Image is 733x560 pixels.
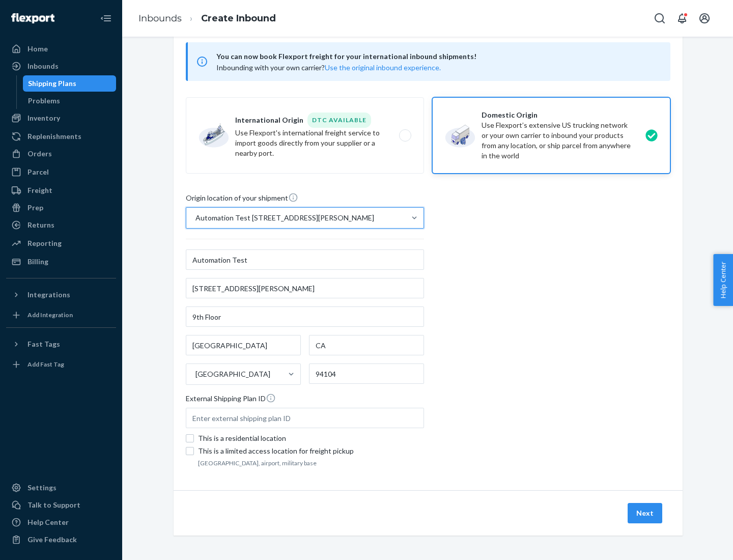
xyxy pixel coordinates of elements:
div: Freight [27,185,52,195]
input: Street Address 2 (Optional) [186,306,424,327]
div: Prep [27,203,43,213]
a: Home [6,41,116,57]
a: Inbounds [6,58,116,74]
div: Home [27,44,48,54]
a: Returns [6,217,116,233]
footer: [GEOGRAPHIC_DATA], airport, military base [198,459,424,467]
div: Talk to Support [27,500,80,510]
input: Enter external shipping plan ID [186,408,424,428]
div: Shipping Plans [28,78,76,89]
span: Inbounding with your own carrier? [216,63,441,72]
a: Inventory [6,110,116,126]
a: Billing [6,254,116,270]
input: This is a limited access location for freight pickup [186,447,194,455]
a: Add Integration [6,307,116,323]
button: Help Center [713,254,733,306]
img: Flexport logo [11,13,54,23]
button: Use the original inbound experience. [325,63,441,73]
button: Next [628,503,662,523]
input: State [309,335,424,355]
div: Orders [27,149,52,159]
div: Inbounds [27,61,59,71]
div: Fast Tags [27,339,60,349]
div: Inventory [27,113,60,123]
span: External Shipping Plan ID [186,393,276,408]
a: Help Center [6,514,116,530]
a: Replenishments [6,128,116,145]
button: Open Search Box [650,8,670,29]
input: ZIP Code [309,363,424,384]
a: Add Fast Tag [6,356,116,373]
span: You can now book Flexport freight for your international inbound shipments! [216,50,658,63]
input: City [186,335,301,355]
a: Reporting [6,235,116,251]
button: Fast Tags [6,336,116,352]
input: [GEOGRAPHIC_DATA] [194,369,195,379]
div: Returns [27,220,54,230]
div: Integrations [27,290,70,300]
input: First & Last Name [186,249,424,270]
div: [GEOGRAPHIC_DATA] [195,369,270,379]
a: Create Inbound [201,13,276,24]
div: Replenishments [27,131,81,142]
a: Inbounds [138,13,182,24]
button: Integrations [6,287,116,303]
ol: breadcrumbs [130,4,284,34]
input: This is a residential location [186,434,194,442]
input: Street Address [186,278,424,298]
a: Orders [6,146,116,162]
span: Origin location of your shipment [186,192,298,207]
button: Open account menu [694,8,715,29]
div: Give Feedback [27,535,77,545]
a: Settings [6,480,116,496]
a: Problems [23,93,117,109]
div: Help Center [27,517,69,527]
div: Settings [27,483,57,493]
a: Talk to Support [6,497,116,513]
div: Problems [28,96,60,106]
div: This is a limited access location for freight pickup [198,446,424,456]
button: Close Navigation [96,8,116,29]
div: Parcel [27,167,49,177]
a: Freight [6,182,116,199]
div: Billing [27,257,48,267]
div: Automation Test [STREET_ADDRESS][PERSON_NAME] [195,213,374,223]
button: Open notifications [672,8,692,29]
a: Parcel [6,164,116,180]
div: Reporting [27,238,62,248]
div: Add Integration [27,311,73,319]
a: Prep [6,200,116,216]
div: This is a residential location [198,433,424,443]
div: Add Fast Tag [27,360,64,369]
a: Shipping Plans [23,75,117,92]
button: Give Feedback [6,531,116,548]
